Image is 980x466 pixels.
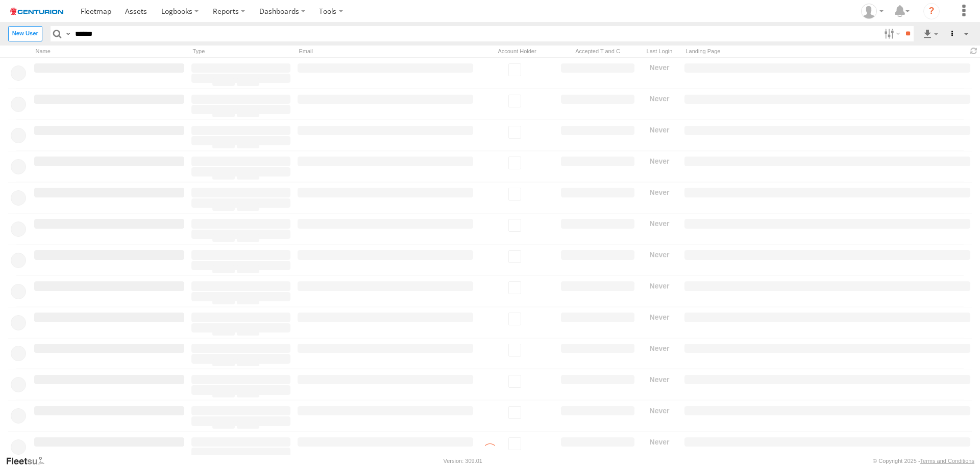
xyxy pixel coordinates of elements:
[923,3,940,19] i: ?
[6,456,53,466] a: Visit our Website
[920,458,974,464] a: Terms and Conditions
[683,47,964,56] div: Landing Page
[8,26,42,41] label: Create New User
[968,47,980,56] span: Refresh
[880,26,902,41] label: Search Filter Options
[444,458,482,464] div: Version: 309.01
[64,26,72,41] label: Search Query
[559,47,636,56] div: Has user accepted Terms and Conditions
[479,47,555,56] div: Account Holder
[33,47,186,56] div: Name
[873,458,974,464] div: © Copyright 2025 -
[922,26,939,41] label: Export results as...
[296,47,475,56] div: Email
[10,8,63,15] img: logo.svg
[857,4,887,19] div: John Maglantay
[640,47,679,56] div: Last Login
[190,47,292,56] div: Type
